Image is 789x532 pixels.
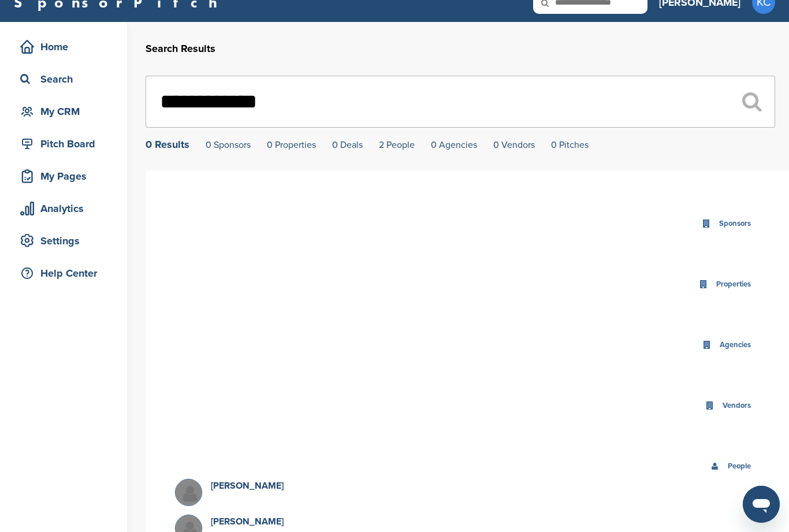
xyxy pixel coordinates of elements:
a: 0 Agencies [431,139,477,151]
a: 0 Deals [332,139,363,151]
a: 0 Vendors [493,139,535,151]
a: [PERSON_NAME] [211,480,284,492]
div: Home [17,36,116,57]
div: My Pages [17,166,116,187]
a: My Pages [12,163,116,189]
div: Vendors [720,399,754,412]
div: Settings [17,230,116,251]
div: My CRM [17,101,116,122]
div: Pitch Board [17,133,116,154]
a: Help Center [12,260,116,287]
a: [PERSON_NAME] [211,516,284,527]
a: My CRM [12,98,116,125]
a: Settings [12,228,116,254]
div: Properties [713,278,754,291]
a: 0 Sponsors [206,139,251,151]
div: Sponsors [716,217,754,230]
a: Pitch Board [12,131,116,157]
a: 0 Properties [267,139,316,151]
div: 0 Results [146,139,189,150]
a: Search [12,66,116,92]
div: Analytics [17,198,116,219]
a: 0 Pitches [551,139,589,151]
a: Home [12,34,116,60]
div: Agencies [717,338,754,352]
iframe: Button to launch messaging window [743,486,780,523]
img: Missing [176,479,204,508]
div: People [725,460,754,473]
a: 2 People [379,139,415,151]
div: Search [17,69,116,90]
h2: Search Results [146,41,775,57]
div: Help Center [17,263,116,284]
a: Analytics [12,195,116,222]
